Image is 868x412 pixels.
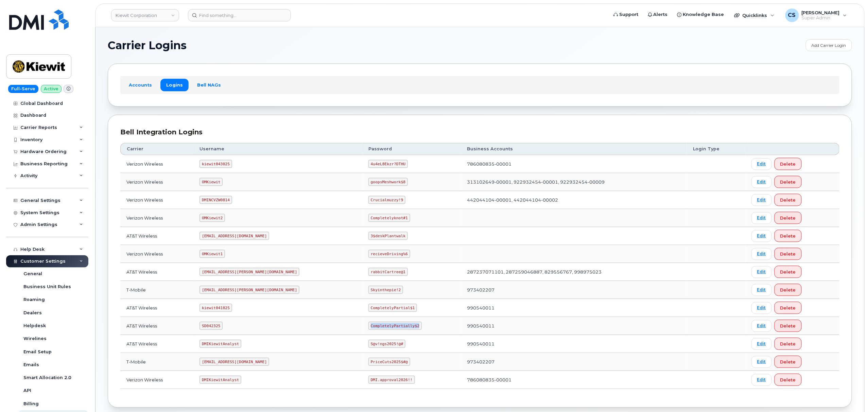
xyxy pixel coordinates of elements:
[461,191,687,209] td: 442044104-00001, 442044104-00002
[775,212,802,224] button: Delete
[775,176,802,188] button: Delete
[751,176,772,188] a: Edit
[775,266,802,278] button: Delete
[775,230,802,242] button: Delete
[780,305,796,311] span: Delete
[368,286,403,294] code: Skyinthepie!2
[368,376,415,384] code: DMI.approval2026!!
[780,287,796,293] span: Delete
[780,269,796,275] span: Delete
[751,284,772,296] a: Edit
[775,158,802,170] button: Delete
[368,214,410,222] code: Completelyknot#1
[199,268,299,276] code: [EMAIL_ADDRESS][PERSON_NAME][DOMAIN_NAME]
[461,263,687,281] td: 287237071101, 287259046887, 829556767, 998975023
[368,178,408,186] code: goopsMeshwork$8
[120,173,193,191] td: Verizon Wireless
[199,376,241,384] code: DMIKiewitAnalyst
[368,322,422,330] code: CompletelyPartially$2
[120,155,193,173] td: Verizon Wireless
[461,173,687,191] td: 313102649-00001, 922932454-00001, 922932454-00009
[751,356,772,368] a: Edit
[120,127,839,137] div: Bell Integration Logins
[368,250,410,258] code: recieveDriving%6
[780,179,796,185] span: Delete
[120,191,193,209] td: Verizon Wireless
[775,302,802,314] button: Delete
[775,284,802,296] button: Delete
[780,233,796,239] span: Delete
[120,371,193,389] td: Verizon Wireless
[191,79,227,91] a: Bell NAGs
[199,160,232,168] code: kiewit043025
[751,248,772,260] a: Edit
[123,79,158,91] a: Accounts
[120,317,193,335] td: AT&T Wireless
[780,377,796,383] span: Delete
[461,299,687,317] td: 990540011
[751,194,772,206] a: Edit
[751,212,772,224] a: Edit
[199,196,232,204] code: DMINCVZW0814
[368,304,417,312] code: CompletelyPartial$1
[751,230,772,242] a: Edit
[751,266,772,278] a: Edit
[120,299,193,317] td: AT&T Wireless
[751,302,772,314] a: Edit
[461,281,687,299] td: 973402207
[461,353,687,371] td: 973402207
[461,371,687,389] td: 786080835-00001
[780,197,796,203] span: Delete
[775,248,802,260] button: Delete
[199,250,225,258] code: OMKiewit1
[775,374,802,386] button: Delete
[780,251,796,257] span: Delete
[199,286,299,294] code: [EMAIL_ADDRESS][PERSON_NAME][DOMAIN_NAME]
[687,143,745,155] th: Login Type
[199,304,232,312] code: kiewit041825
[780,161,796,167] span: Delete
[775,320,802,332] button: Delete
[368,358,410,366] code: PriceCuts2025$#@
[199,340,241,348] code: DMIKiewitAnalyst
[751,158,772,170] a: Edit
[160,79,189,91] a: Logins
[120,227,193,245] td: AT&T Wireless
[368,232,408,240] code: 3$deskPlantwalk
[199,232,269,240] code: [EMAIL_ADDRESS][DOMAIN_NAME]
[120,263,193,281] td: AT&T Wireless
[120,335,193,353] td: AT&T Wireless
[120,209,193,227] td: Verizon Wireless
[120,281,193,299] td: T-Mobile
[199,358,269,366] code: [EMAIL_ADDRESS][DOMAIN_NAME]
[368,160,408,168] code: 4u4eL8Ekzr?DTHU
[461,335,687,353] td: 990540011
[806,39,852,51] a: Add Carrier Login
[461,155,687,173] td: 786080835-00001
[368,268,408,276] code: rabbitCartree@1
[368,196,405,204] code: Crucialmuzzy!9
[199,214,225,222] code: OMKiewit2
[368,340,405,348] code: S@v!ngs2025!@#
[780,215,796,221] span: Delete
[362,143,461,155] th: Password
[461,143,687,155] th: Business Accounts
[751,338,772,350] a: Edit
[780,359,796,365] span: Delete
[199,178,223,186] code: OMKiewit
[108,40,187,51] span: Carrier Logins
[775,356,802,368] button: Delete
[120,353,193,371] td: T-Mobile
[199,322,223,330] code: SD042325
[120,245,193,263] td: Verizon Wireless
[193,143,362,155] th: Username
[775,194,802,206] button: Delete
[780,341,796,347] span: Delete
[120,143,193,155] th: Carrier
[751,374,772,386] a: Edit
[838,382,863,407] iframe: Messenger Launcher
[775,338,802,350] button: Delete
[461,317,687,335] td: 990540011
[751,320,772,332] a: Edit
[780,323,796,329] span: Delete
